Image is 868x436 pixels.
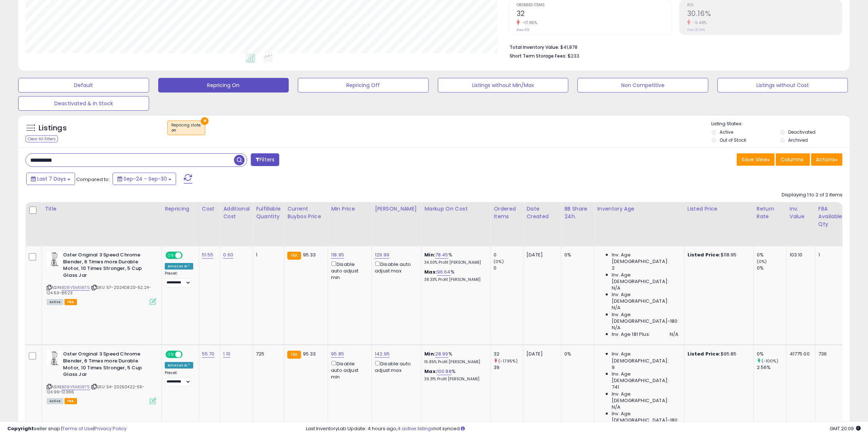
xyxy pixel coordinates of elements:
[7,425,34,432] strong: Copyright
[424,350,435,357] b: Min:
[526,205,558,220] div: Date Created
[790,351,810,357] div: 41775.00
[63,252,152,280] b: Oster Original 3 Speed Chrome Blender, 6 Times more Durable Motor, 10 Times Stronger, 5 Cup Glass...
[331,205,369,213] div: Min Price
[597,205,681,213] div: Inventory Age
[670,331,678,338] span: N/A
[375,251,389,259] a: 129.99
[737,153,775,166] button: Save View
[26,173,75,185] button: Last 7 Days
[47,351,61,365] img: 41Am12POKOL._SL40_.jpg
[223,251,233,259] a: 0.60
[612,305,620,311] span: N/A
[517,28,529,32] small: Prev: 39
[688,351,748,357] div: $95.85
[331,360,366,380] div: Disable auto adjust min
[47,284,151,295] span: | SKU: 57-20240820-52.24-124.63-8623
[762,358,778,364] small: (-100%)
[375,260,416,274] div: Disable auto adjust max
[612,364,615,371] span: 9
[510,44,559,50] b: Total Inventory Value:
[612,391,678,404] span: Inv. Age [DEMOGRAPHIC_DATA]:
[223,205,250,220] div: Additional Cost
[494,351,523,357] div: 32
[830,425,861,432] span: 2025-10-10 20:09 GMT
[818,351,840,357] div: 736
[45,205,159,213] div: Title
[158,78,289,93] button: Repricing On
[757,259,767,264] small: (0%)
[789,129,816,135] label: Deactivated
[375,350,390,358] a: 142.95
[612,291,678,305] span: Inv. Age [DEMOGRAPHIC_DATA]:
[494,364,523,371] div: 39
[62,384,90,390] a: B08V5MG875
[517,9,672,19] h2: 32
[612,265,615,271] span: 2
[47,252,61,266] img: 41Am12POKOL._SL40_.jpg
[720,129,733,135] label: Active
[510,53,567,59] b: Short Term Storage Fees:
[251,153,279,166] button: Filters
[612,272,678,285] span: Inv. Age [DEMOGRAPHIC_DATA]:
[375,205,418,213] div: [PERSON_NAME]
[303,251,316,258] span: 95.33
[612,411,678,424] span: Inv. Age [DEMOGRAPHIC_DATA]-180:
[517,3,672,7] span: Ordered Items
[612,384,619,390] span: 741
[564,205,591,220] div: BB Share 24h.
[375,360,416,374] div: Disable auto adjust max
[790,205,812,220] div: Inv. value
[18,96,149,111] button: Deactivated & In Stock
[223,350,230,358] a: 1.10
[757,205,783,220] div: Return Rate
[494,265,523,271] div: 0
[577,78,708,93] button: Non Competitive
[781,156,803,163] span: Columns
[757,265,786,271] div: 0%
[182,252,193,259] span: OFF
[776,153,810,166] button: Columns
[424,277,485,282] p: 38.33% Profit [PERSON_NAME]
[687,9,842,19] h2: 30.16%
[421,202,491,246] th: The percentage added to the cost of goods (COGS) that forms the calculator for Min & Max prices.
[47,351,156,403] div: ASIN:
[39,123,67,133] h5: Listings
[494,205,520,220] div: Ordered Items
[424,268,437,275] b: Max:
[789,137,808,143] label: Archived
[688,252,748,258] div: $118.95
[171,122,201,133] span: Repricing state :
[256,351,279,357] div: 725
[182,351,193,358] span: OFF
[612,351,678,364] span: Inv. Age [DEMOGRAPHIC_DATA]:
[612,285,620,291] span: N/A
[256,205,281,220] div: Fulfillable Quantity
[687,3,842,7] span: ROI
[202,205,217,213] div: Cost
[612,311,678,325] span: Inv. Age [DEMOGRAPHIC_DATA]-180:
[568,52,579,59] span: $233
[165,362,193,369] div: Amazon AI *
[331,350,344,358] a: 95.85
[63,351,152,380] b: Oster Original 3 Speed Chrome Blender, 6 Times more Durable Motor, 10 Times Stronger, 5 Cup Glass...
[124,175,167,182] span: Sep-24 - Sep-30
[435,251,448,259] a: 78.45
[397,425,433,432] a: 4 active listings
[202,350,215,358] a: 55.70
[62,425,93,432] a: Terms of Use
[612,252,678,265] span: Inv. Age [DEMOGRAPHIC_DATA]:
[690,20,707,25] small: -5.48%
[712,121,850,127] p: Listing States:
[688,251,721,258] b: Listed Price:
[201,117,209,125] button: ×
[688,350,721,357] b: Listed Price:
[287,252,301,260] small: FBA
[494,252,523,258] div: 0
[757,351,786,357] div: 0%
[424,251,435,258] b: Min:
[256,252,279,258] div: 1
[166,252,175,259] span: ON
[612,325,620,331] span: N/A
[424,260,485,265] p: 34.00% Profit [PERSON_NAME]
